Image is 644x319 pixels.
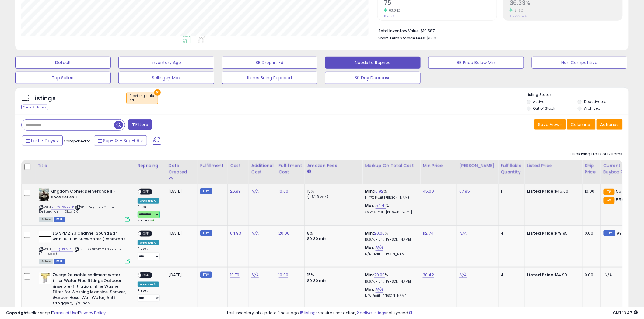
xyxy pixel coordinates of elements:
[200,188,212,194] small: FBM
[118,57,214,69] button: Inventory Age
[307,194,358,200] div: (+$1.8 var)
[584,99,607,104] label: Deactivated
[365,189,415,200] div: %
[279,230,290,236] a: 20.00
[54,259,65,264] span: FBM
[378,27,618,34] li: $19,587
[39,259,53,264] span: All listings currently available for purchase on Amazon
[617,230,628,236] span: 99.95
[300,310,318,316] a: 15 listings
[39,189,49,201] img: 51qQIYKf3ML._SL40_.jpg
[325,57,421,69] button: Needs to Reprice
[605,272,612,278] span: N/A
[128,119,152,130] button: Filters
[15,72,111,84] button: Top Sellers
[597,119,623,130] button: Actions
[169,231,193,236] div: [DATE]
[138,198,159,204] div: Amazon AI
[513,8,523,13] small: 8.16%
[222,57,317,69] button: BB Drop in 7d
[616,197,627,203] span: 55.99
[230,163,246,169] div: Cost
[138,205,161,223] div: Preset:
[251,163,274,175] div: Additional Cost
[501,231,520,236] div: 4
[251,230,259,236] a: N/A
[613,310,638,316] span: 2025-09-17 13:47 GMT
[169,189,193,194] div: [DATE]
[6,310,106,316] div: seller snap | |
[501,272,520,278] div: 4
[307,272,358,278] div: 15%
[384,15,394,18] small: Prev: 46
[604,230,615,236] small: FBM
[307,231,358,236] div: 8%
[230,272,240,278] a: 10.79
[376,203,386,209] a: 54.41
[32,94,56,103] h5: Listings
[138,240,159,245] div: Amazon AI
[570,151,623,157] div: Displaying 1 to 17 of 17 items
[376,245,383,251] a: N/A
[423,163,454,169] div: Min Price
[365,163,418,169] div: Markup on Total Cost
[571,122,590,128] span: Columns
[251,272,259,278] a: N/A
[527,163,580,169] div: Listed Price
[51,205,74,210] a: B0D2DW9FJK
[527,272,555,278] b: Listed Price:
[567,119,596,130] button: Columns
[428,57,524,69] button: BB Price Below Min
[6,310,28,316] strong: Copyright
[307,189,358,194] div: 15%
[141,231,151,236] span: OFF
[527,92,629,98] p: Listing States:
[138,163,163,169] div: Repricing
[365,238,415,242] p: 16.67% Profit [PERSON_NAME]
[604,163,635,175] div: Current Buybox Price
[459,188,470,194] a: 67.95
[279,163,302,175] div: Fulfillment Cost
[200,272,212,278] small: FBM
[459,272,467,278] a: N/A
[604,189,615,195] small: FBA
[365,210,415,214] p: 35.24% Profit [PERSON_NAME]
[365,294,415,298] p: N/A Profit [PERSON_NAME]
[527,230,555,236] b: Listed Price:
[37,163,132,169] div: Title
[325,72,421,84] button: 30 Day Decrease
[616,188,621,194] span: 55
[39,231,51,243] img: 21Jt-Ox22kL._SL40_.jpg
[39,217,53,222] span: All listings currently available for purchase on Amazon
[365,196,415,200] p: 14.47% Profit [PERSON_NAME]
[227,310,638,316] div: Last InventoryLab Update: 1 hour ago, require user action, not synced.
[279,188,289,194] a: 10.00
[79,310,106,316] a: Privacy Policy
[307,236,358,242] div: $0.30 min
[52,310,78,316] a: Terms of Use
[230,230,241,236] a: 64.93
[39,189,130,221] div: ASIN:
[130,98,155,102] div: off
[279,272,289,278] a: 10.00
[362,160,420,184] th: The percentage added to the cost of goods (COGS) that forms the calculator for Min & Max prices.
[365,245,376,250] b: Max:
[169,272,193,278] div: [DATE]
[94,135,147,146] button: Sep-03 - Sep-09
[378,36,426,41] b: Short Term Storage Fees:
[251,188,259,194] a: N/A
[365,203,376,208] b: Max:
[365,272,374,278] b: Min:
[459,230,467,236] a: N/A
[307,163,360,169] div: Amazon Fees
[584,106,600,111] label: Archived
[533,99,544,104] label: Active
[374,188,384,194] a: 16.92
[54,217,65,222] span: FBM
[169,163,195,175] div: Date Created
[365,230,374,236] b: Min:
[527,188,555,194] b: Listed Price:
[103,138,139,144] span: Sep-03 - Sep-09
[138,289,161,302] div: Preset:
[501,189,520,194] div: 1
